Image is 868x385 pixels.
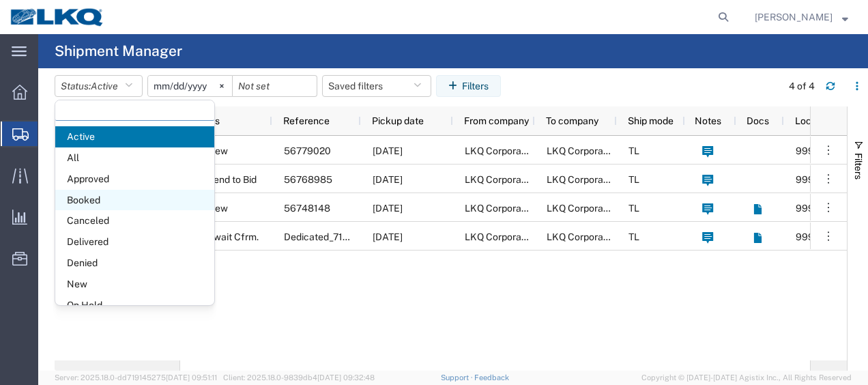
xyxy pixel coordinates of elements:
[789,79,815,94] div: 4 of 4
[628,231,639,242] span: TL
[10,7,105,27] img: logo
[465,145,538,156] span: LKQ Corporation
[284,145,331,156] span: 56779020
[55,210,214,231] span: Canceled
[641,372,852,384] span: Copyright © [DATE]-[DATE] Agistix Inc., All Rights Reserved
[465,231,538,242] span: LKQ Corporation
[747,115,769,126] span: Docs
[547,145,620,156] span: LKQ Corporation
[547,174,620,185] span: LKQ Corporation
[628,145,639,156] span: TL
[373,145,403,156] span: 09/18/2025
[465,203,538,214] span: LKQ Corporation
[441,373,475,382] a: Support
[55,75,143,97] button: Status:Active
[55,169,214,190] span: Approved
[55,126,214,147] span: Active
[695,115,721,126] span: Notes
[284,203,330,214] span: 56748148
[373,203,403,214] span: 09/17/2025
[317,373,375,382] span: [DATE] 09:32:48
[795,115,833,126] span: Location
[207,194,228,223] span: New
[55,253,214,274] span: Denied
[547,203,620,214] span: LKQ Corporation
[207,223,259,251] span: Await Cfrm.
[91,81,118,91] span: Active
[55,274,214,295] span: New
[628,115,674,126] span: Ship mode
[754,9,849,25] button: [PERSON_NAME]
[55,231,214,253] span: Delivered
[628,203,639,214] span: TL
[233,76,317,96] input: Not set
[372,115,424,126] span: Pickup date
[223,373,375,382] span: Client: 2025.18.0-9839db4
[464,115,529,126] span: From company
[322,75,431,97] button: Saved filters
[474,373,509,382] a: Feedback
[284,174,332,185] span: 56768985
[55,373,217,382] span: Server: 2025.18.0-dd719145275
[373,174,403,185] span: 09/15/2025
[148,76,232,96] input: Not set
[547,231,620,242] span: LKQ Corporation
[465,174,538,185] span: LKQ Corporation
[55,295,214,316] span: On Hold
[55,34,182,68] h4: Shipment Manager
[436,75,501,97] button: Filters
[166,373,217,382] span: [DATE] 09:51:11
[55,190,214,211] span: Booked
[207,137,228,165] span: New
[628,174,639,185] span: TL
[546,115,598,126] span: To company
[55,147,214,169] span: All
[283,115,330,126] span: Reference
[284,231,431,242] span: Dedicated_7100_1635_Eng Trans
[207,165,257,194] span: Send to Bid
[373,231,403,242] span: 09/29/2025
[755,10,833,25] span: Robert Benette
[853,153,864,180] span: Filters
